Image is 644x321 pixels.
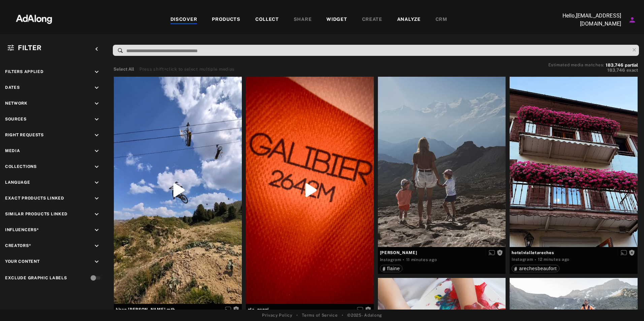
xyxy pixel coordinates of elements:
button: Enable diffusion on this media [223,306,233,313]
div: DISCOVER [170,16,197,24]
div: SHARE [294,16,312,24]
span: 183,746 [607,68,625,73]
i: keyboard_arrow_down [93,100,100,107]
i: keyboard_arrow_down [93,132,100,139]
span: • [296,312,298,318]
span: kiran.[PERSON_NAME].mtb [116,307,240,313]
span: arechesbeaufort [519,266,557,271]
button: 183,746partial [606,64,638,67]
button: Enable diffusion on this media [487,249,497,256]
span: Rights not requested [233,307,239,312]
span: 183,746 [606,63,623,68]
div: COLLECT [255,16,279,24]
i: keyboard_arrow_down [93,116,100,123]
img: 63233d7d88ed69de3c212112c67096b6.png [4,8,64,29]
span: Estimated media matches: [548,63,604,67]
i: keyboard_arrow_down [93,147,100,155]
button: 183,746exact [548,67,638,74]
span: • [342,312,344,318]
span: Language [5,180,30,185]
span: Your Content [5,259,39,264]
time: 2025-08-11T13:29:55.000Z [538,257,570,262]
div: WIDGET [326,16,347,24]
span: Rights not requested [497,250,503,255]
i: keyboard_arrow_down [93,211,100,218]
i: keyboard_arrow_down [93,258,100,265]
i: keyboard_arrow_left [93,45,100,53]
iframe: Chat Widget [610,289,644,321]
p: Hello, [EMAIL_ADDRESS][DOMAIN_NAME] [554,12,621,28]
button: Enable diffusion on this media [355,306,365,313]
span: Right Requests [5,133,44,137]
span: Collections [5,164,37,169]
span: hotelvialletareches [512,250,636,256]
div: CRM [436,16,447,24]
i: keyboard_arrow_down [93,84,100,92]
span: [PERSON_NAME] [380,250,504,256]
div: Instagram [380,257,401,263]
span: Sources [5,117,27,121]
span: Network [5,101,28,106]
span: Exact Products Linked [5,196,64,201]
span: Similar Products Linked [5,212,68,216]
time: 2025-08-11T13:31:00.000Z [406,257,437,262]
span: Media [5,148,20,153]
i: keyboard_arrow_down [93,68,100,76]
div: ANALYZE [397,16,421,24]
span: Rights not requested [365,307,371,312]
div: Exclude Graphic Labels [5,275,67,281]
a: Terms of Service [302,312,337,318]
div: PRODUCTS [212,16,240,24]
i: keyboard_arrow_down [93,179,100,186]
span: Filters applied [5,69,44,74]
span: · [535,257,537,262]
i: keyboard_arrow_down [93,195,100,202]
i: keyboard_arrow_down [93,226,100,234]
span: Filter [18,44,42,52]
span: Creators* [5,243,31,248]
span: Rights not requested [629,250,635,255]
span: flaine [387,266,400,271]
div: arechesbeaufort [514,266,557,271]
button: Select All [114,66,134,73]
div: flaine [383,266,400,271]
button: Account settings [626,14,638,26]
i: keyboard_arrow_down [93,242,100,250]
div: Press shift+click to select multiple medias [139,66,235,73]
span: · [403,257,405,262]
div: CREATE [362,16,382,24]
span: pla_peppi [248,307,372,313]
div: Instagram [512,256,533,262]
button: Enable diffusion on this media [619,249,629,256]
span: © 2025 - Adalong [347,312,382,318]
a: Privacy Policy [262,312,292,318]
span: Dates [5,85,20,90]
i: keyboard_arrow_down [93,163,100,171]
span: Influencers* [5,227,39,232]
